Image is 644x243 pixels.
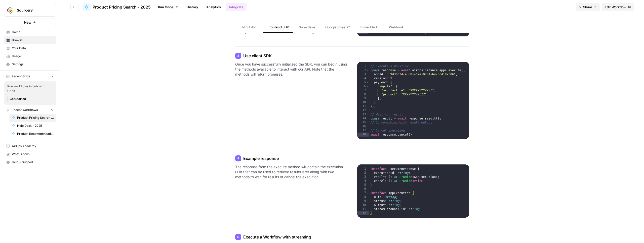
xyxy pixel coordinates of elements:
div: 1 [357,64,369,68]
span: Toggle code folding, rows 2 through 11 [366,68,369,72]
a: Product Pricing Search - 2025 [9,114,56,122]
div: 11 [357,104,369,108]
div: 7 [357,88,369,92]
span: Your Data [12,46,54,50]
button: Recent Workflows [4,106,56,114]
div: 9 [357,96,369,100]
span: Home [12,30,54,34]
div: 12 [357,211,369,215]
span: Recent Workflows [12,108,38,112]
a: Usage [4,52,56,60]
span: Help + Support [12,160,54,164]
span: Webhook [389,25,404,30]
span: Run workflows in bulk with Grids [7,84,53,93]
div: 12 [357,108,369,112]
div: 3 [357,72,369,76]
div: 2 [357,171,369,175]
span: Google Sheets™ [325,25,350,30]
span: Product Pricing Search - 2025 [17,115,54,120]
a: Product Pricing Search - 2025 [83,3,151,11]
div: 17 [357,129,369,133]
a: Your Data [4,44,56,52]
a: Integrate [226,3,247,11]
div: 15 [357,120,369,125]
span: Product Recommendations - 2025 [17,132,54,136]
div: 7 [357,191,369,195]
a: Edit Workflow [602,3,634,11]
div: 3 [235,53,241,59]
button: Share [576,3,600,11]
span: Edit Workflow [605,5,626,10]
span: Toggle code folding, rows 1 through 5 [366,167,369,171]
a: Run Once [155,3,182,11]
div: 16 [357,125,369,129]
a: Settings [4,60,56,68]
div: 14 [357,116,369,120]
button: Help + Support [4,158,56,166]
span: Sourcery [17,8,47,13]
a: History [184,3,201,11]
a: REST API [235,22,263,33]
p: The response from the execute method will contain the execution uuid that can be used to retrieve... [235,164,347,218]
div: 2 [357,68,369,72]
span: Toggle code folding, rows 6 through 9 [366,84,369,88]
span: Settings [12,62,54,67]
a: Browse [4,36,56,44]
span: Recent Grids [12,74,30,79]
span: Embedded [360,25,377,30]
a: Home [4,28,56,36]
img: Sourcery Logo [6,6,15,15]
span: Get Started [10,97,26,101]
span: Toggle code folding, rows 5 through 10 [366,80,369,84]
button: Get Started [7,96,28,102]
a: Snowflake [293,22,321,33]
a: Help Desk - 2025 [9,122,56,130]
div: 13 [357,112,369,116]
div: 5 [357,80,369,84]
span: Product Pricing Search - 2025 [93,4,151,10]
span: Usage [12,54,54,58]
a: AirOps Academy [4,142,56,150]
a: Google Sheets™ [321,22,354,33]
a: Embedded [354,22,382,33]
span: Share [583,5,592,10]
a: Webhook [382,22,411,33]
a: Analytics [203,3,224,11]
h4: Use client SDK [235,53,469,59]
a: Frontend SDK [263,22,293,33]
div: 8 [357,92,369,96]
div: 10 [357,100,369,104]
span: Browse [12,38,54,42]
div: 10 [357,203,369,207]
div: 4 [357,179,369,183]
div: 18 [357,133,369,137]
button: New [4,19,56,26]
div: 4 [357,76,369,80]
p: Once you have successfully initialized the SDK, you can begin using the methods available to inte... [235,62,347,139]
h4: Execute a Workflow with streaming [235,234,469,240]
button: Recent Grids [4,73,56,80]
h4: Example response [235,155,469,161]
div: 3 [357,175,369,179]
div: 5 [357,183,369,187]
a: Product Recommendations - 2025 [9,130,56,138]
div: 11 [357,207,369,211]
span: Frontend SDK [267,25,289,30]
span: AirOps Academy [12,144,54,148]
div: 9 [357,199,369,203]
span: New [24,20,31,25]
div: 4 [235,155,241,161]
span: Snowflake [299,25,315,30]
div: 1 [357,167,369,171]
span: Help Desk - 2025 [17,124,54,128]
div: 6 [357,84,369,88]
span: REST API [242,25,256,30]
button: Workspace: Sourcery [4,4,56,17]
span: Toggle code folding, rows 7 through 12 [366,191,369,195]
div: 6 [357,187,369,191]
button: What's new? [4,150,56,158]
div: What's new? [4,150,56,158]
div: 8 [357,195,369,199]
div: 5 [235,234,241,240]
